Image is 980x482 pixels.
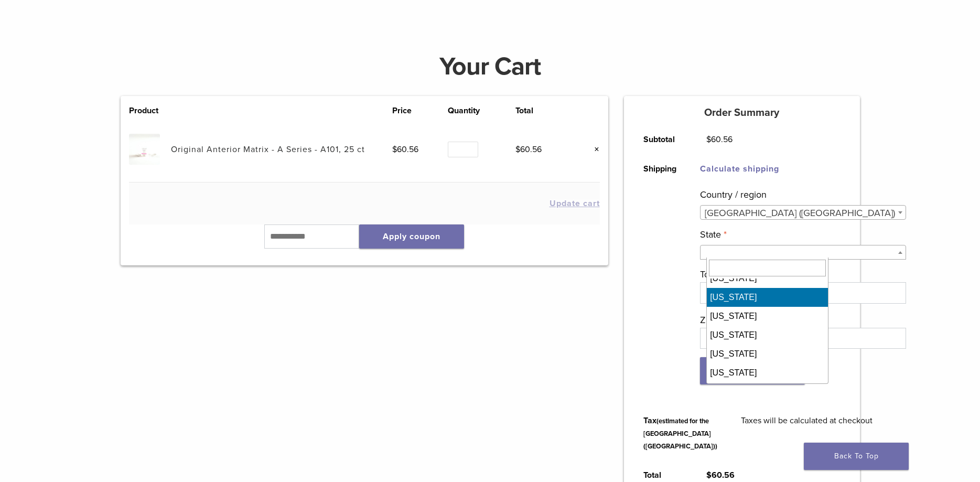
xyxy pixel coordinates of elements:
[804,443,909,470] a: Back To Top
[550,199,600,208] button: Update cart
[700,164,779,174] a: Calculate shipping
[706,134,711,145] span: $
[700,312,906,328] label: ZIP Code
[707,269,828,288] li: [US_STATE]
[707,288,828,307] li: [US_STATE]
[515,104,571,117] th: Total
[707,326,828,345] li: [US_STATE]
[706,134,733,145] bdi: 60.56
[707,382,828,401] li: [US_STATE]
[643,417,717,451] small: (estimated for the [GEOGRAPHIC_DATA] ([GEOGRAPHIC_DATA]))
[700,266,906,282] label: Town / City
[171,144,365,155] a: Original Anterior Matrix - A Series - A101, 25 ct
[632,154,688,406] th: Shipping
[129,104,171,117] th: Product
[700,205,906,220] span: United States (US)
[729,406,885,460] td: Taxes will be calculated at checkout
[706,470,735,480] bdi: 60.56
[624,106,860,119] h5: Order Summary
[707,307,828,326] li: [US_STATE]
[392,144,418,155] bdi: 60.56
[586,143,600,156] a: Remove this item
[515,144,542,155] bdi: 60.56
[448,104,515,117] th: Quantity
[701,206,906,220] span: United States (US)
[707,345,828,363] li: [US_STATE]
[113,54,868,79] h1: Your Cart
[707,363,828,382] li: [US_STATE]
[359,224,464,249] button: Apply coupon
[706,470,712,480] span: $
[129,134,160,165] img: Original Anterior Matrix - A Series - A101, 25 ct
[700,357,805,384] button: Update
[700,227,906,242] label: State
[392,144,397,155] span: $
[632,406,729,460] th: Tax
[515,144,520,155] span: $
[632,125,695,154] th: Subtotal
[700,187,906,202] label: Country / region
[392,104,448,117] th: Price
